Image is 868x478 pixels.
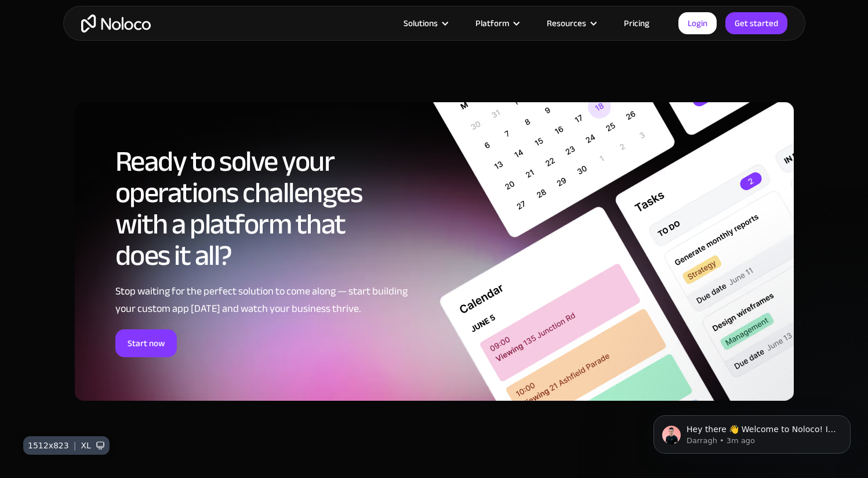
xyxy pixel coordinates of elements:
[636,391,868,472] iframe: Intercom notifications message
[678,12,717,34] a: Login
[547,16,586,31] div: Resources
[115,146,408,271] h2: Ready to solve your operations challenges with a platform that does it all?
[115,283,408,318] div: Stop waiting for the perfect solution to come along — start building your custom app [DATE] and w...
[115,329,177,357] a: Start now
[609,16,664,31] a: Pricing
[461,16,532,31] div: Platform
[532,16,609,31] div: Resources
[389,16,461,31] div: Solutions
[81,15,151,33] a: home
[475,16,509,31] div: Platform
[725,12,787,34] a: Get started
[404,16,438,31] div: Solutions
